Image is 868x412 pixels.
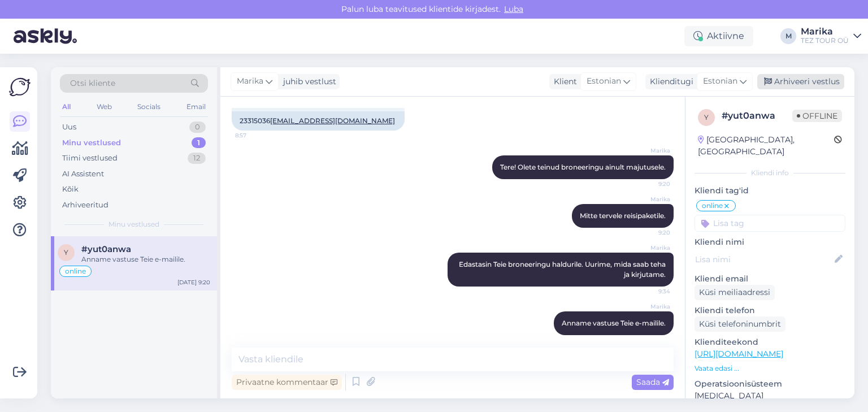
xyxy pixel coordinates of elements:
div: Email [184,99,208,114]
span: Marika [628,302,670,311]
p: Kliendi telefon [695,305,845,316]
span: Offline [792,110,842,122]
a: [URL][DOMAIN_NAME] [695,349,783,359]
div: Arhiveeritud [62,200,108,211]
div: 12 [188,153,206,164]
div: Klient [549,76,577,88]
div: juhib vestlust [279,76,336,88]
span: Marika [628,195,670,203]
span: Mitte tervele reisipaketile. [580,211,666,220]
span: y [704,113,709,122]
img: Askly Logo [9,76,31,98]
div: Klienditugi [645,76,693,88]
div: Socials [135,99,163,114]
span: Anname vastuse Teie e-mailile. [562,319,666,327]
p: Kliendi tag'id [695,185,845,197]
span: Marika [237,75,263,88]
span: Minu vestlused [108,219,159,229]
p: Kliendi nimi [695,236,845,248]
div: Privaatne kommentaar [232,375,342,390]
p: Kliendi email [695,273,845,285]
span: Estonian [703,75,737,88]
span: online [65,268,86,275]
span: Edastasin Teie broneeringu haldurile. Uurime, mida saab teha ja kirjutame. [459,260,667,279]
span: Marika [628,244,670,252]
span: y [64,248,68,257]
span: Luba [501,4,527,14]
div: # yut0anwa [722,109,792,123]
span: Estonian [587,75,621,88]
div: [GEOGRAPHIC_DATA], [GEOGRAPHIC_DATA] [698,134,834,158]
span: 8:57 [235,131,277,140]
a: [EMAIL_ADDRESS][DOMAIN_NAME] [270,116,395,125]
div: Minu vestlused [62,137,121,149]
div: Kõik [62,184,79,195]
p: Operatsioonisüsteem [695,378,845,390]
div: [DATE] 9:20 [177,278,210,287]
span: 9:20 [628,228,670,237]
p: Klienditeekond [695,336,845,348]
p: [MEDICAL_DATA] [695,390,845,402]
div: Tiimi vestlused [62,153,118,164]
div: TEZ TOUR OÜ [801,36,849,45]
div: Arhiveeri vestlus [757,74,844,89]
span: Marika [628,146,670,155]
div: AI Assistent [62,168,104,180]
div: M [780,28,796,44]
div: 23315036 [232,111,405,131]
div: 1 [192,137,206,149]
div: Kliendi info [695,168,845,178]
span: online [702,202,723,209]
p: Vaata edasi ... [695,363,845,374]
span: 9:20 [628,180,670,188]
div: Marika [801,27,849,36]
div: Uus [62,122,76,133]
a: MarikaTEZ TOUR OÜ [801,27,861,45]
input: Lisa nimi [695,253,832,266]
div: 0 [189,122,206,133]
div: Küsi meiliaadressi [695,285,775,300]
span: 9:34 [628,287,670,296]
span: Otsi kliente [70,77,115,89]
div: Anname vastuse Teie e-mailile. [81,254,210,264]
div: Aktiivne [684,26,753,46]
div: Küsi telefoninumbrit [695,316,785,332]
span: 9:35 [628,336,670,344]
span: Tere! Olete teinud broneeringu ainult majutusele. [500,163,666,171]
input: Lisa tag [695,215,845,232]
span: #yut0anwa [81,244,131,254]
div: All [60,99,73,114]
span: Saada [636,377,669,387]
div: Web [94,99,114,114]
